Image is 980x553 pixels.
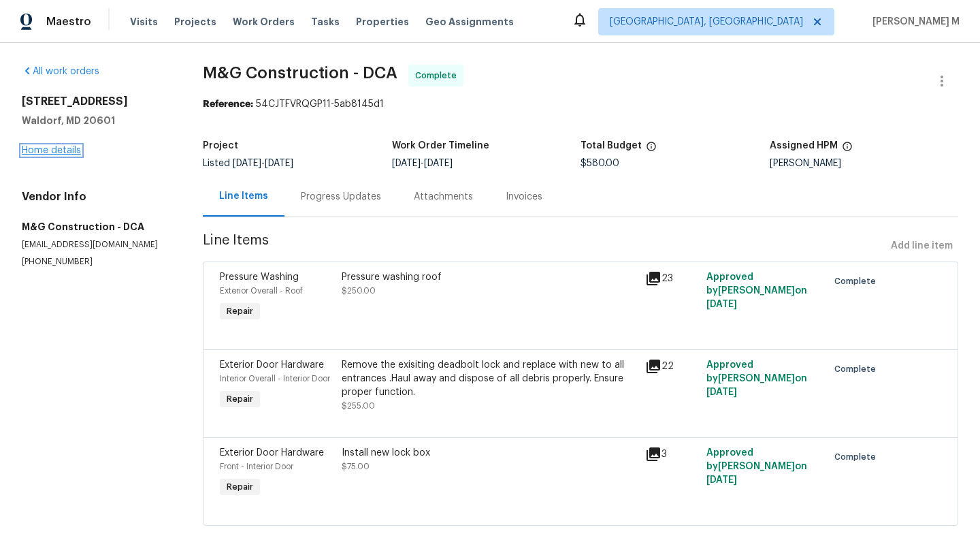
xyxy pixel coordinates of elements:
[22,95,170,108] h2: [STREET_ADDRESS]
[706,448,807,485] span: Approved by [PERSON_NAME] on
[834,450,881,464] span: Complete
[342,358,638,399] div: Remove the exisiting deadbolt lock and replace with new to all entrances .Haul away and dispose o...
[842,141,853,159] span: The hpm assigned to this work order.
[203,65,397,81] span: M&G Construction - DCA
[706,272,807,309] span: Approved by [PERSON_NAME] on
[233,15,295,29] span: Work Orders
[233,159,261,168] span: [DATE]
[342,270,638,284] div: Pressure washing roof
[425,15,514,29] span: Geo Assignments
[174,15,216,29] span: Projects
[22,67,99,76] a: All work orders
[706,475,737,485] span: [DATE]
[301,190,381,204] div: Progress Updates
[342,446,638,460] div: Install new lock box
[415,69,462,82] span: Complete
[130,15,158,29] span: Visits
[22,114,170,127] h5: Waldorf, MD 20601
[706,300,737,309] span: [DATE]
[203,97,958,111] div: 54CJTFVRQGP11-5ab8145d1
[46,15,91,29] span: Maestro
[22,239,170,251] p: [EMAIL_ADDRESS][DOMAIN_NAME]
[645,358,698,375] div: 22
[342,462,370,471] span: $75.00
[770,141,838,151] h5: Assigned HPM
[265,159,293,168] span: [DATE]
[233,159,293,168] span: -
[581,159,619,168] span: $580.00
[867,15,960,29] span: [PERSON_NAME] M
[356,15,409,29] span: Properties
[203,159,293,168] span: Listed
[221,480,259,494] span: Repair
[414,190,473,204] div: Attachments
[203,141,238,151] h5: Project
[342,287,376,295] span: $250.00
[834,362,881,376] span: Complete
[506,190,542,204] div: Invoices
[220,448,324,458] span: Exterior Door Hardware
[392,159,453,168] span: -
[311,17,340,27] span: Tasks
[22,220,170,234] h5: M&G Construction - DCA
[220,272,299,282] span: Pressure Washing
[706,388,737,397] span: [DATE]
[392,159,421,168] span: [DATE]
[342,402,375,410] span: $255.00
[646,141,657,159] span: The total cost of line items that have been proposed by Opendoor. This sum includes line items th...
[220,287,303,295] span: Exterior Overall - Roof
[581,141,642,151] h5: Total Budget
[645,446,698,462] div: 3
[220,360,324,370] span: Exterior Door Hardware
[220,375,330,383] span: Interior Overall - Interior Door
[219,189,268,203] div: Line Items
[22,146,81,155] a: Home details
[392,141,489,151] h5: Work Order Timeline
[203,234,885,259] span: Line Items
[221,304,259,318] span: Repair
[22,256,170,268] p: [PHONE_NUMBER]
[424,159,453,168] span: [DATE]
[220,462,293,471] span: Front - Interior Door
[22,190,170,204] h4: Vendor Info
[834,274,881,288] span: Complete
[706,360,807,397] span: Approved by [PERSON_NAME] on
[645,270,698,287] div: 23
[203,99,253,109] b: Reference:
[770,159,958,168] div: [PERSON_NAME]
[610,15,803,29] span: [GEOGRAPHIC_DATA], [GEOGRAPHIC_DATA]
[221,392,259,406] span: Repair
